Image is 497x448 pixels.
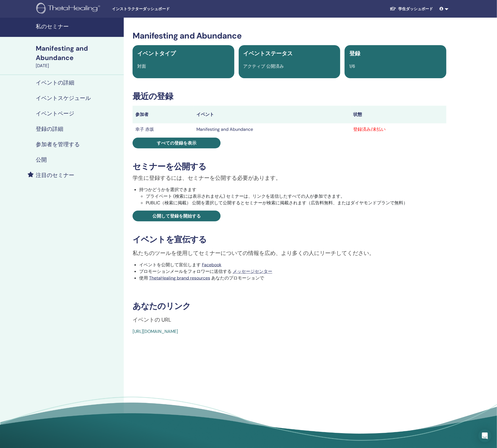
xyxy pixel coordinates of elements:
h3: あなたのリンク [133,301,446,311]
a: [URL][DOMAIN_NAME] [133,328,178,334]
span: 対面 [137,63,146,69]
h4: イベントスケジュール [36,95,91,101]
h3: セミナーを公開する [133,162,446,172]
td: Manifesting and Abundance [194,123,350,135]
h4: 参加者を管理する [36,141,80,148]
a: Facebook [202,262,221,268]
span: すべての登録を表示 [157,140,196,146]
p: 学生に登録するには、セミナーを公開する必要があります。 [133,174,446,182]
h4: 注目のセミナー [36,172,74,178]
h4: イベントの詳細 [36,79,74,86]
img: logo.png [36,3,102,15]
span: アクティブ 公開済み [243,63,284,69]
li: イベントを公開して宣伝します [139,262,446,268]
th: 状態 [350,106,446,123]
td: 幸子 赤坂 [133,123,194,135]
li: プロモーションメールをフォロワーに送信する [139,268,446,275]
a: 公開して登録を開始する [133,211,221,221]
span: 1/6 [349,63,355,69]
h4: 私のセミナー [36,23,120,30]
a: ThetaHealing brand resources [149,275,210,281]
a: Manifesting and Abundance[DATE] [32,44,124,69]
h3: 最近の登録 [133,91,446,101]
p: イベントの URL [133,316,446,324]
th: イベント [194,106,350,123]
h4: 登録の詳細 [36,126,63,132]
p: 私たちのツールを使用してセミナーについての情報を広め、より多くの人にリーチしてください。 [133,249,446,257]
li: 使用 あなたのプロモーションで [139,275,446,281]
h4: イベントページ [36,110,74,117]
a: 学生ダッシュボード [385,4,438,14]
a: メッセージセンター [233,268,272,274]
th: 参加者 [133,106,194,123]
span: 公開して登録を開始する [152,213,201,219]
span: イベントタイプ [137,50,176,57]
h4: 公開 [36,156,47,163]
div: Open Intercom Messenger [478,429,491,442]
a: すべての登録を表示 [133,138,221,148]
span: インストラクターダッシュボード [112,6,194,12]
li: PUBLIC（検索に掲載） 公開を選択して公開するとセミナーが検索に掲載されます（広告料無料、またはダイヤモンドプランで無料） [146,200,446,206]
span: イベントステータス [243,50,293,57]
img: graduation-cap-white.svg [390,6,396,11]
li: プライベート (検索には表示されません) セミナーは、リンクを送信したすべての人が参加できます。 [146,193,446,200]
span: 登録 [349,50,360,57]
h3: イベントを宣伝する [133,235,446,245]
div: [DATE] [36,63,120,69]
li: 持つかどうかを選択できます [139,186,446,206]
div: 登録済み/未払い [353,126,443,133]
h3: Manifesting and Abundance [133,31,446,41]
div: Manifesting and Abundance [36,44,120,63]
